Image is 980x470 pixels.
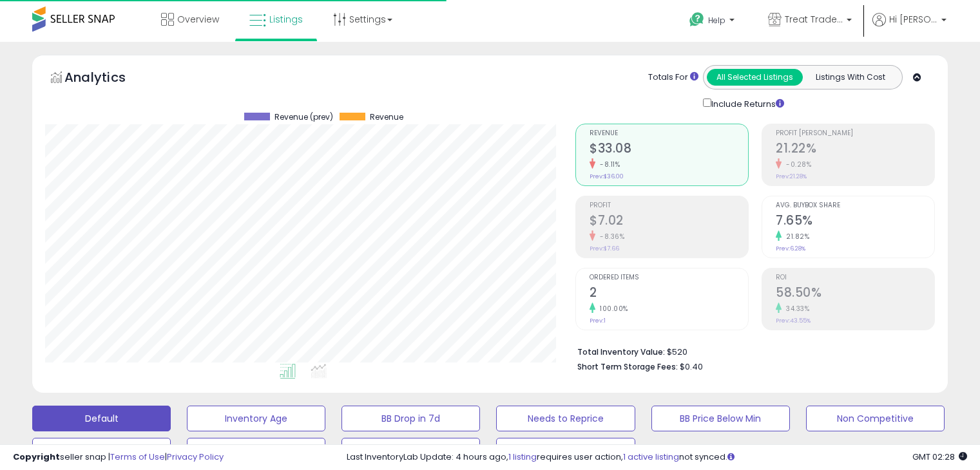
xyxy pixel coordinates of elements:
small: Prev: $36.00 [590,173,624,180]
span: Revenue (prev) [274,113,333,122]
small: -0.28% [782,160,811,169]
span: Profit [PERSON_NAME] [776,130,934,137]
a: 1 listing [508,451,537,463]
small: -8.36% [595,232,624,241]
small: -8.11% [595,160,620,169]
button: Inventory Age [187,406,325,431]
li: $520 [577,343,925,359]
button: Non Competitive [806,406,945,431]
b: Total Inventory Value: [577,346,665,357]
span: Overview [177,13,219,26]
span: Hi [PERSON_NAME] [889,13,937,26]
a: Privacy Policy [167,451,224,463]
small: Prev: 21.28% [776,173,807,180]
a: Help [679,2,747,42]
button: BB Drop in 7d [341,406,480,431]
button: BB Price Below Min [651,406,790,431]
div: seller snap | | [13,451,224,464]
a: 1 active listing [623,451,679,463]
small: 34.33% [782,304,809,314]
b: Short Term Storage Fees: [577,361,678,372]
a: Terms of Use [110,451,165,463]
button: Listings With Cost [802,69,898,86]
h2: 58.50% [776,285,934,303]
span: Treat Traders [785,13,843,26]
small: Prev: 1 [590,317,606,324]
span: Revenue [370,113,403,122]
h2: $7.02 [590,213,748,230]
small: Prev: $7.66 [590,245,619,252]
small: 21.82% [782,232,809,241]
small: Prev: 43.55% [776,317,811,324]
span: ROI [776,274,934,281]
span: Revenue [590,130,748,137]
h5: Analytics [64,68,151,89]
button: Default [32,406,171,431]
span: Listings [269,13,303,26]
button: Needs to Reprice [496,406,635,431]
h2: 7.65% [776,213,934,230]
button: All Selected Listings [707,69,803,86]
h2: $33.08 [590,141,748,158]
i: Get Help [689,12,705,28]
span: Ordered Items [590,274,748,281]
div: Totals For [648,71,698,84]
h2: 2 [590,285,748,303]
small: 100.00% [595,304,628,314]
span: Avg. Buybox Share [776,202,934,209]
div: Last InventoryLab Update: 4 hours ago, requires user action, not synced. [347,451,967,464]
span: $0.40 [680,361,703,373]
span: Profit [590,202,748,209]
span: 2025-08-12 02:28 GMT [912,451,967,463]
h2: 21.22% [776,141,934,158]
strong: Copyright [13,451,60,463]
a: Hi [PERSON_NAME] [872,13,946,42]
div: Include Returns [693,96,800,111]
small: Prev: 6.28% [776,245,805,252]
span: Help [708,15,725,26]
